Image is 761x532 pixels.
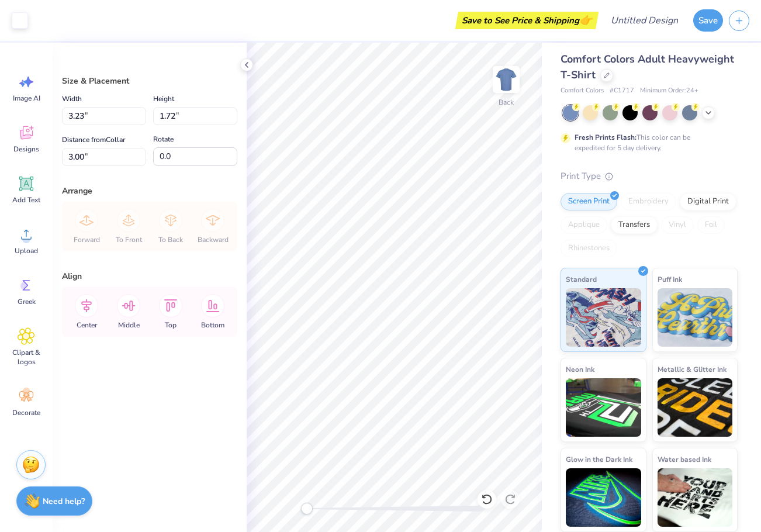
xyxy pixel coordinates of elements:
[658,363,727,375] span: Metallic & Glitter Ink
[566,468,641,527] img: Glow in the Dark Ink
[12,195,40,205] span: Add Text
[566,363,594,375] span: Neon Ink
[7,348,46,367] span: Clipart & logos
[579,13,592,27] span: 👉
[43,496,85,507] strong: Need help?
[658,468,733,527] img: Water based Ink
[62,270,237,282] div: Align
[561,216,607,234] div: Applique
[575,133,637,142] strong: Fresh Prints Flash:
[680,193,736,210] div: Digital Print
[658,288,733,347] img: Puff Ink
[499,97,514,108] div: Back
[561,193,617,210] div: Screen Print
[561,86,604,96] span: Comfort Colors
[611,216,658,234] div: Transfers
[610,86,634,96] span: # C1717
[77,320,97,330] span: Center
[62,133,125,147] label: Distance from Collar
[494,68,518,91] img: Back
[12,408,40,417] span: Decorate
[201,320,224,330] span: Bottom
[561,240,617,257] div: Rhinestones
[18,297,36,306] span: Greek
[153,132,174,146] label: Rotate
[165,320,177,330] span: Top
[62,92,82,106] label: Width
[640,86,698,96] span: Minimum Order: 24 +
[13,144,39,154] span: Designs
[661,216,694,234] div: Vinyl
[62,185,237,197] div: Arrange
[15,246,38,255] span: Upload
[697,216,725,234] div: Foil
[561,52,734,82] span: Comfort Colors Adult Heavyweight T-Shirt
[658,378,733,437] img: Metallic & Glitter Ink
[566,378,641,437] img: Neon Ink
[566,288,641,347] img: Standard
[13,94,40,103] span: Image AI
[658,273,682,285] span: Puff Ink
[566,453,632,465] span: Glow in the Dark Ink
[658,453,711,465] span: Water based Ink
[566,273,597,285] span: Standard
[693,9,723,32] button: Save
[601,9,687,32] input: Untitled Design
[62,75,237,87] div: Size & Placement
[575,132,718,153] div: This color can be expedited for 5 day delivery.
[458,12,596,29] div: Save to See Price & Shipping
[118,320,140,330] span: Middle
[621,193,676,210] div: Embroidery
[301,503,313,514] div: Accessibility label
[561,170,738,183] div: Print Type
[153,92,174,106] label: Height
